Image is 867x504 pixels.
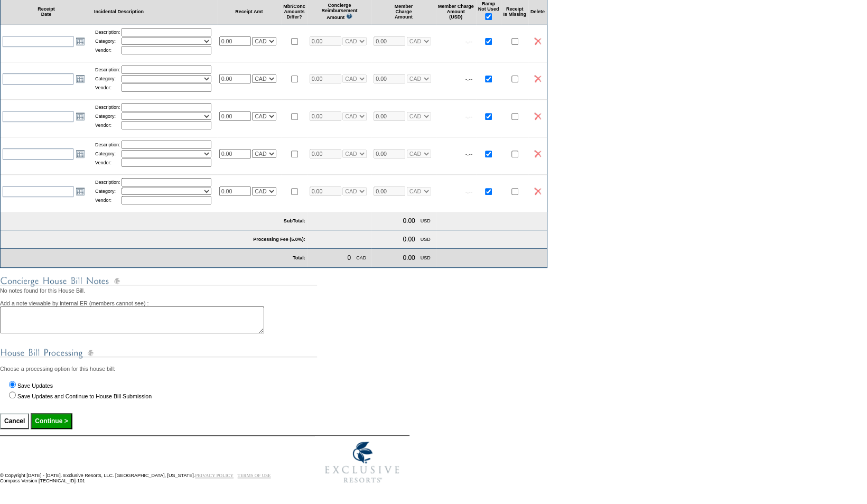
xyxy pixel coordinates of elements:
[95,141,120,149] td: Description:
[1,212,307,230] td: SubTotal:
[95,83,120,92] td: Vendor:
[74,110,86,122] a: Open the calendar popup.
[17,382,53,389] label: Save Updates
[345,252,353,264] td: 0
[95,66,120,74] td: Description:
[465,38,473,44] span: -.--
[95,28,120,36] td: Description:
[354,252,368,264] td: CAD
[315,436,409,489] img: Exclusive Resorts
[95,150,120,157] td: Category:
[534,38,541,45] img: icon_delete2.gif
[534,150,541,157] img: icon_delete2.gif
[1,230,307,249] td: Processing Fee (5.0%):
[195,473,234,478] a: PRIVACY POLICY
[400,234,417,245] td: 0.00
[74,148,86,160] a: Open the calendar popup.
[17,393,152,399] label: Save Updates and Continue to House Bill Submission
[534,113,541,120] img: icon_delete2.gif
[95,38,120,45] td: Category:
[95,75,120,82] td: Category:
[534,188,541,195] img: icon_delete2.gif
[400,252,417,264] td: 0.00
[346,13,352,19] img: questionMark_lightBlue.gif
[74,185,86,197] a: Open the calendar popup.
[418,234,433,245] td: USD
[465,151,473,157] span: -.--
[95,178,120,186] td: Description:
[400,215,417,227] td: 0.00
[95,196,120,204] td: Vendor:
[465,113,473,119] span: -.--
[31,413,72,429] input: Continue >
[95,121,120,129] td: Vendor:
[95,158,120,167] td: Vendor:
[418,252,433,264] td: USD
[534,75,541,82] img: icon_delete2.gif
[95,103,120,111] td: Description:
[74,73,86,85] a: Open the calendar popup.
[95,46,120,54] td: Vendor:
[74,35,86,47] a: Open the calendar popup.
[238,473,271,478] a: TERMS OF USE
[465,188,473,194] span: -.--
[465,76,473,82] span: -.--
[92,249,307,267] td: Total:
[418,215,433,227] td: USD
[95,188,120,195] td: Category:
[95,113,120,120] td: Category:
